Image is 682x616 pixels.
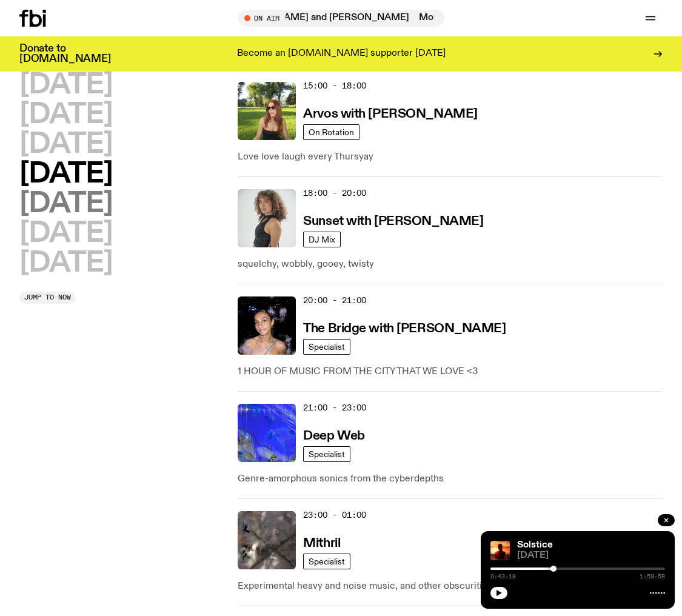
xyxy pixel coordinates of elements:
p: Become an [DOMAIN_NAME] supporter [DATE] [237,49,446,59]
p: 1 HOUR OF MUSIC FROM THE CITY THAT WE LOVE <3 [238,364,663,379]
span: DJ Mix [309,235,335,244]
span: 0:43:18 [490,574,516,580]
img: A girl standing in the ocean as waist level, staring into the rise of the sun. [490,541,510,560]
span: 23:00 - 01:00 [303,509,366,521]
span: [DATE] [517,551,665,560]
a: DJ Mix [303,232,341,247]
button: Jump to now [19,292,76,304]
span: Specialist [309,449,345,458]
p: Genre-amorphous sonics from the cyberdepths [238,472,663,486]
span: Tune in live [252,13,438,22]
a: Specialist [303,339,350,355]
a: Solstice [517,540,553,550]
a: Arvos with [PERSON_NAME] [303,105,477,121]
button: [DATE] [19,131,112,158]
button: [DATE] [19,250,112,277]
a: Specialist [303,446,350,462]
span: Jump to now [24,294,71,301]
button: [DATE] [19,220,112,247]
h3: Deep Web [303,430,364,443]
img: An abstract artwork, in bright blue with amorphous shapes, illustrated shimmers and small drawn c... [238,404,296,462]
p: Experimental heavy and noise music, and other obscurities [238,579,663,594]
button: [DATE] [19,190,112,218]
h3: Arvos with [PERSON_NAME] [303,108,477,121]
span: 1:59:58 [640,574,665,580]
span: 20:00 - 21:00 [303,295,366,306]
h3: Sunset with [PERSON_NAME] [303,215,483,228]
p: squelchy, wobbly, gooey, twisty [238,257,663,272]
img: Lizzie Bowles is sitting in a bright green field of grass, with dark sunglasses and a black top. ... [238,82,296,140]
a: Deep Web [303,427,364,443]
button: On AirMosaic With [PERSON_NAME] and [PERSON_NAME]Mosaic With [PERSON_NAME] and [PERSON_NAME] [238,10,444,27]
h3: Mithril [303,537,340,550]
span: On Rotation [309,127,354,136]
span: Specialist [309,342,345,351]
a: The Bridge with [PERSON_NAME] [303,320,506,335]
h3: Donate to [DOMAIN_NAME] [19,44,111,64]
span: Specialist [309,557,345,566]
a: Mithril [303,535,340,550]
span: 18:00 - 20:00 [303,187,366,199]
button: [DATE] [19,72,112,99]
p: Love love laugh every Thursyay [238,150,663,164]
a: On Rotation [303,124,359,140]
img: Tangela looks past her left shoulder into the camera with an inquisitive look. She is wearing a s... [238,189,296,247]
span: 15:00 - 18:00 [303,80,366,92]
span: 21:00 - 23:00 [303,402,366,413]
button: [DATE] [19,101,112,129]
button: [DATE] [19,161,112,188]
a: Specialist [303,554,350,569]
a: Sunset with [PERSON_NAME] [303,213,483,228]
img: An abstract artwork in mostly grey, with a textural cross in the centre. There are metallic and d... [238,511,296,569]
h3: The Bridge with [PERSON_NAME] [303,323,506,335]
